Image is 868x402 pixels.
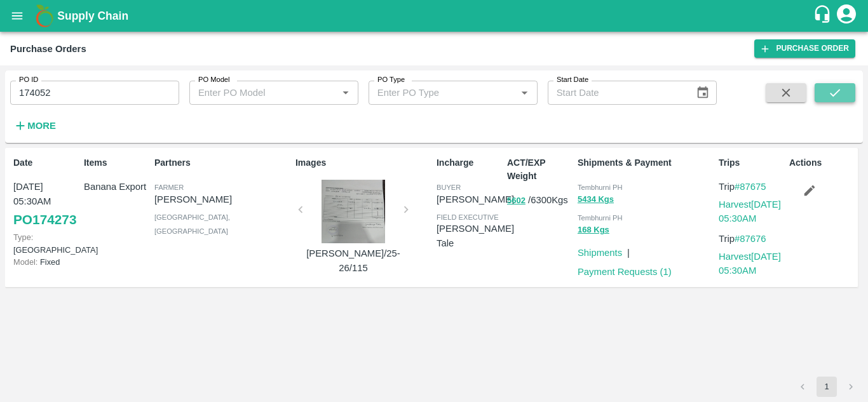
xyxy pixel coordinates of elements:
[32,3,57,29] img: logo
[154,213,230,235] span: [GEOGRAPHIC_DATA] , [GEOGRAPHIC_DATA]
[507,156,573,183] p: ACT/EXP Weight
[154,184,184,191] span: Farmer
[835,3,858,29] div: account of current user
[578,156,714,170] p: Shipments & Payment
[13,208,76,231] a: PO174273
[84,156,149,170] p: Items
[19,75,38,85] label: PO ID
[10,115,59,137] button: More
[578,248,622,258] a: Shipments
[437,222,514,250] p: [PERSON_NAME] Tale
[84,180,149,194] p: Banana Export
[719,251,781,276] a: Harvest[DATE] 05:30AM
[13,156,79,170] p: Date
[437,156,502,170] p: Incharge
[790,377,863,397] nav: pagination navigation
[516,84,532,101] button: Open
[719,232,784,246] p: Trip
[57,7,813,25] a: Supply Chain
[557,75,588,85] label: Start Date
[13,180,79,208] p: [DATE] 05:30AM
[735,182,766,192] a: #87675
[578,267,672,277] a: Payment Requests (1)
[295,156,431,170] p: Images
[719,199,781,224] a: Harvest[DATE] 05:30AM
[817,377,837,397] button: page 1
[735,234,766,244] a: #87676
[13,232,33,242] span: Type:
[193,84,317,101] input: Enter PO Model
[337,84,354,101] button: Open
[13,231,79,255] p: [GEOGRAPHIC_DATA]
[578,184,623,191] span: Tembhurni PH
[507,193,573,208] p: / 6300 Kgs
[789,156,855,170] p: Actions
[10,81,179,105] input: Enter PO ID
[507,194,526,208] button: 5602
[437,213,499,221] span: field executive
[437,184,461,191] span: buyer
[437,192,514,206] p: [PERSON_NAME]
[622,241,630,260] div: |
[10,41,86,57] div: Purchase Orders
[754,39,855,58] a: Purchase Order
[154,192,290,206] p: [PERSON_NAME]
[13,256,79,268] p: Fixed
[3,1,32,30] button: open drawer
[198,75,230,85] label: PO Model
[719,180,784,194] p: Trip
[578,192,614,207] button: 5434 Kgs
[578,223,609,238] button: 168 Kgs
[377,75,405,85] label: PO Type
[13,257,37,267] span: Model:
[57,10,128,22] b: Supply Chain
[306,246,401,275] p: [PERSON_NAME]/25-26/115
[548,81,686,105] input: Start Date
[813,4,835,27] div: customer-support
[719,156,784,170] p: Trips
[691,81,715,105] button: Choose date
[372,84,496,101] input: Enter PO Type
[154,156,290,170] p: Partners
[578,214,623,222] span: Tembhurni PH
[27,121,56,131] strong: More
